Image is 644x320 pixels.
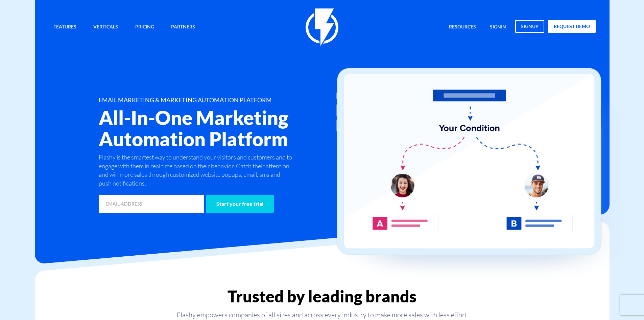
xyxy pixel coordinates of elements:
h2: Trusted by leading brands [35,287,610,305]
a: request demo [548,20,596,33]
a: Features [48,20,81,35]
a: Verticals [88,20,123,35]
a: Pricing [130,20,159,35]
a: Resources [444,20,481,35]
a: Partners [166,20,200,35]
input: Start your free trial [206,195,274,213]
input: EMAIL ADDRESS [99,195,204,213]
a: signin [485,20,511,35]
a: signup [515,20,544,33]
h2: All-In-One Marketing Automation Platform [99,107,362,150]
p: Flashy empowers companies of all sizes and across every industry to make more sales with less effort [35,310,610,320]
h1: EMAIL MARKETING & MARKETING AUTOMATION PLATFORM [99,97,362,104]
p: Flashy is the smartest way to understand your visitors and customers and to engage with them in r... [99,153,294,188]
